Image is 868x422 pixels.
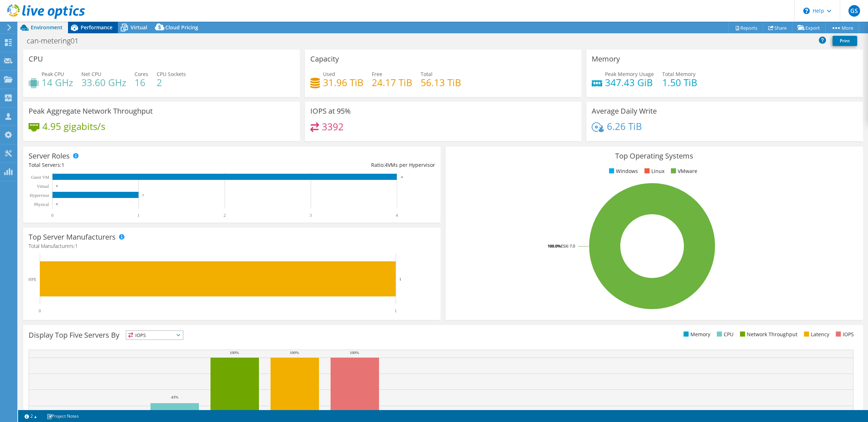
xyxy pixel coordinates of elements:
h3: Capacity [310,55,339,63]
h3: Server Roles [29,152,70,160]
text: 0 [51,213,54,218]
a: Export [792,22,826,33]
text: 1 [399,277,401,281]
h4: 3392 [322,123,344,131]
span: Performance [81,24,112,31]
span: 1 [61,161,64,168]
text: 100% [290,350,299,355]
tspan: ESXi 7.0 [561,243,575,249]
h4: 2 [157,79,186,86]
text: 1 [142,193,144,197]
span: 1 [75,242,78,249]
span: Total Memory [662,71,695,77]
li: VMware [669,167,697,175]
h1: can-metering01 [24,37,90,45]
span: IOPS [126,331,183,339]
span: Cloud Pricing [165,24,198,31]
h4: 14 GHz [42,79,73,86]
li: Memory [682,330,710,338]
text: 43% [171,395,178,399]
li: Windows [607,167,638,175]
text: 4 [396,213,398,218]
li: IOPS [834,330,854,338]
div: Total Servers: [29,161,232,169]
h3: Memory [592,55,620,63]
h4: Total Manufacturers: [29,242,435,250]
span: Virtual [131,24,147,31]
a: 2 [20,412,42,421]
a: Share [763,22,792,33]
a: Project Notes [42,412,84,421]
tspan: 100.0% [548,243,561,249]
h4: 31.96 TiB [323,79,363,86]
text: 3 [310,213,312,218]
text: Guest VM [31,175,49,180]
h4: 6.26 TiB [607,122,642,130]
h4: 33.60 GHz [81,79,126,86]
h4: 1.50 TiB [662,79,697,86]
li: CPU [715,330,733,338]
div: Ratio: VMs per Hypervisor [232,161,435,169]
h3: Top Server Manufacturers [29,233,116,241]
text: 2 [224,213,226,218]
h4: 4.95 gigabits/s [42,122,105,130]
h3: IOPS at 95% [310,107,351,115]
span: Total [421,71,433,77]
h3: Peak Aggregate Network Throughput [29,107,153,115]
text: 1 [137,213,140,218]
span: 4 [385,161,388,168]
li: Network Throughput [738,330,797,338]
span: GS [848,5,860,17]
text: 0 [39,308,41,313]
text: 100% [350,350,359,355]
li: Linux [643,167,664,175]
a: More [825,22,859,33]
span: Environment [31,24,63,31]
h4: 16 [135,79,148,86]
span: Free [372,71,382,77]
span: Cores [135,71,148,77]
span: Peak Memory Usage [605,71,654,77]
text: Hypervisor [30,193,49,198]
h4: 347.43 GiB [605,79,654,86]
text: 0 [56,184,58,188]
span: Net CPU [81,71,101,77]
h4: 56.13 TiB [421,79,461,86]
span: Peak CPU [42,71,64,77]
li: Latency [802,330,829,338]
text: 100% [230,350,239,355]
span: CPU Sockets [157,71,186,77]
text: 4 [401,175,403,179]
text: Physical [34,202,49,207]
span: Used [323,71,335,77]
a: Print [833,36,857,46]
text: 0 [56,202,58,206]
h3: Top Operating Systems [451,152,858,160]
h3: Average Daily Write [592,107,657,115]
h4: 24.17 TiB [372,79,412,86]
svg: \n [803,8,810,14]
text: Virtual [37,184,49,189]
a: Reports [728,22,763,33]
h3: CPU [29,55,43,63]
text: 1 [395,308,397,313]
text: HPE [28,277,37,282]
